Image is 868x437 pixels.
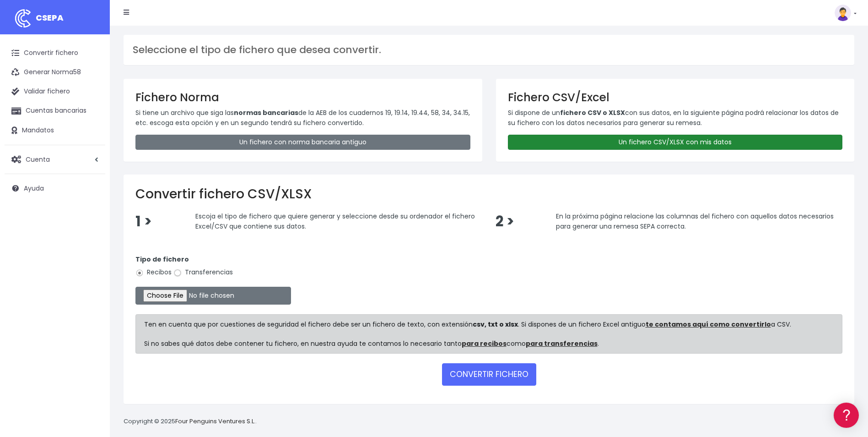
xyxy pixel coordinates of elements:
img: profile [835,5,851,21]
h3: Fichero Norma [135,91,470,104]
div: Información general [9,64,174,72]
a: API [9,234,174,248]
span: 1 > [135,212,152,231]
span: Escoja el tipo de fichero que quiere generar y seleccione desde su ordenador el fichero Excel/CSV... [195,212,475,231]
a: Generar Norma58 [5,63,105,82]
a: Validar fichero [5,82,105,101]
strong: Tipo de fichero [135,255,189,264]
a: para transferencias [526,339,598,348]
a: Perfiles de empresas [9,158,174,173]
a: Formatos [9,116,174,130]
h3: Fichero CSV/Excel [508,91,843,104]
h3: Seleccione el tipo de fichero que desea convertir. [133,44,845,56]
a: Un fichero con norma bancaria antiguo [135,135,470,150]
a: Four Penguins Ventures S.L. [175,417,255,426]
a: Cuentas bancarias [5,101,105,120]
a: para recibos [462,339,507,348]
a: Videotutoriales [9,144,174,158]
p: Copyright © 2025 . [124,417,257,426]
strong: fichero CSV o XLSX [560,108,625,117]
div: Ten en cuenta que por cuestiones de seguridad el fichero debe ser un fichero de texto, con extens... [135,314,842,354]
strong: csv, txt o xlsx [473,320,518,329]
a: Un fichero CSV/XLSX con mis datos [508,135,843,150]
span: 2 > [496,212,514,231]
p: Si tiene un archivo que siga las de la AEB de los cuadernos 19, 19.14, 19.44, 58, 34, 34.15, etc.... [135,108,470,128]
button: Contáctanos [9,245,174,261]
div: Convertir ficheros [9,101,174,110]
p: Si dispone de un con sus datos, en la siguiente página podrá relacionar los datos de su fichero c... [508,108,843,128]
h2: Convertir fichero CSV/XLSX [135,186,842,202]
span: Ayuda [24,184,44,193]
a: Convertir fichero [5,44,105,63]
span: En la próxima página relacione las columnas del fichero con aquellos datos necesarios para genera... [556,212,834,231]
label: Recibos [135,268,172,277]
img: logo [11,7,34,30]
a: te contamos aquí como convertirlo [646,320,771,329]
a: Cuenta [5,150,105,169]
a: POWERED BY ENCHANT [126,264,176,273]
strong: normas bancarias [234,108,298,117]
div: Programadores [9,220,174,229]
a: Información general [9,78,174,92]
div: Facturación [9,182,174,191]
label: Transferencias [173,268,233,277]
a: Mandatos [5,121,105,140]
span: Cuenta [26,154,50,164]
a: General [9,197,174,211]
a: Problemas habituales [9,130,174,144]
button: CONVERTIR FICHERO [442,363,536,385]
span: CSEPA [36,12,64,23]
a: Ayuda [5,179,105,198]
